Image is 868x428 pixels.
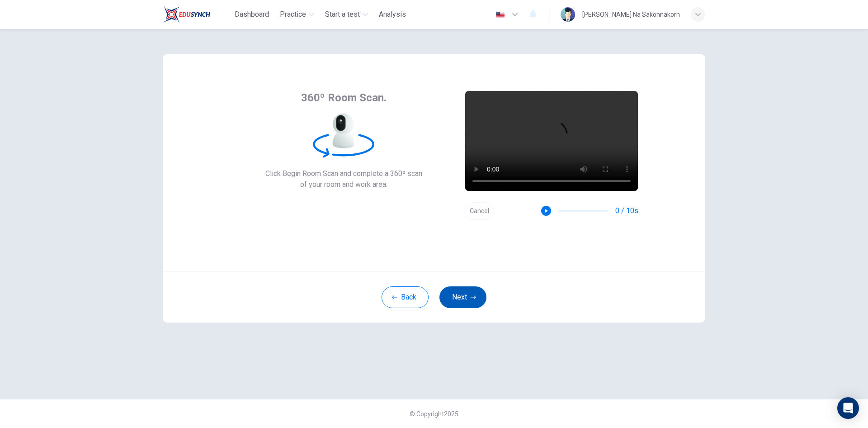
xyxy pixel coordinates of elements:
button: Analysis [375,6,410,23]
button: Practice [276,6,318,23]
button: Dashboard [231,6,273,23]
span: 360º Room Scan. [301,90,387,105]
span: of your room and work area. [265,179,422,190]
img: Profile picture [561,7,575,22]
img: Train Test logo [163,5,210,24]
span: Start a test [325,9,360,20]
span: 0 / 10s [615,205,638,216]
button: Start a test [321,6,372,23]
span: Click Begin Room Scan and complete a 360º scan [265,168,422,179]
span: Analysis [379,9,406,20]
button: Cancel [465,202,494,220]
a: Train Test logo [163,5,231,24]
img: en [495,11,506,18]
button: Next [439,286,486,308]
button: Back [382,286,429,308]
div: Open Intercom Messenger [837,397,859,419]
div: [PERSON_NAME] Na Sakonnakorn [582,9,680,20]
span: © Copyright 2025 [410,410,458,418]
span: Dashboard [235,9,269,20]
span: Practice [280,9,306,20]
